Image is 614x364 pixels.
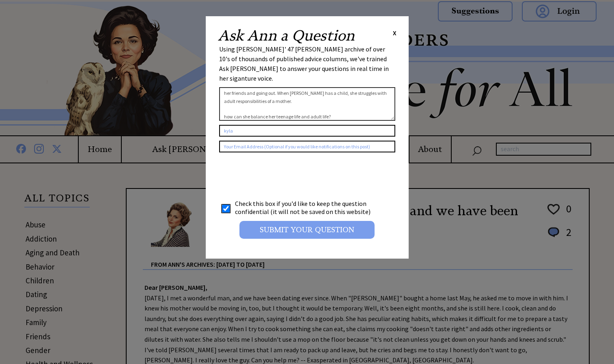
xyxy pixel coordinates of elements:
input: Your Name or Nickname (Optional) [219,125,395,137]
td: Check this box if you'd like to keep the question confidential (it will not be saved on this webs... [235,199,378,216]
input: Your Email Address (Optional if you would like notifications on this post) [219,141,395,152]
h2: Ask Ann a Question [218,28,355,43]
iframe: reCAPTCHA [219,161,343,192]
span: X [393,29,396,37]
input: Submit your Question [239,221,375,239]
div: Using [PERSON_NAME]' 47 [PERSON_NAME] archive of over 10's of thousands of published advice colum... [219,44,395,83]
